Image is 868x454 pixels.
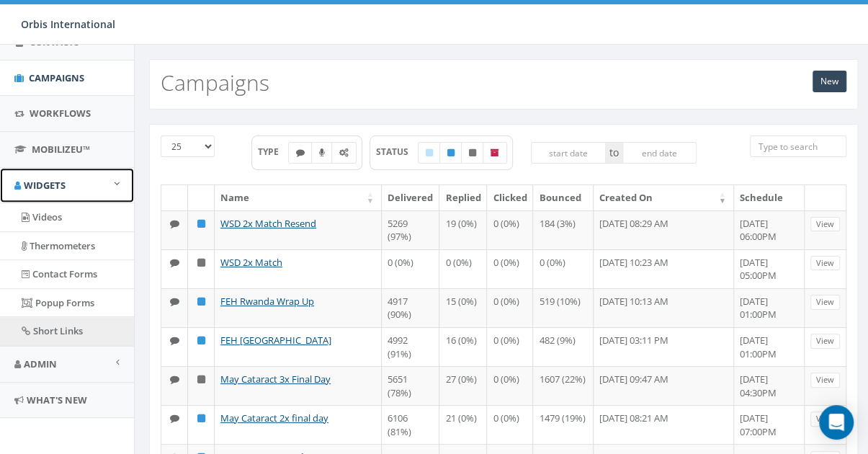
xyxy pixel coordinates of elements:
[734,288,805,327] td: [DATE] 01:00PM
[483,142,507,164] label: Archived
[439,210,487,249] td: 19 (0%)
[170,297,179,306] i: Text SMS
[439,405,487,444] td: 21 (0%)
[288,142,313,164] label: Text SMS
[32,143,90,156] span: MobilizeU™
[197,219,205,228] i: Published
[487,185,533,210] th: Clicked
[810,256,840,271] a: View
[382,210,440,249] td: 5269 (97%)
[21,17,115,31] span: Orbis International
[220,334,331,347] a: FEH [GEOGRAPHIC_DATA]
[382,405,440,444] td: 6106 (81%)
[258,146,289,158] span: TYPE
[487,288,533,327] td: 0 (0%)
[439,249,487,288] td: 0 (0%)
[439,288,487,327] td: 15 (0%)
[439,366,487,405] td: 27 (0%)
[24,357,57,370] span: Admin
[197,414,205,423] i: Published
[170,414,179,423] i: Text SMS
[533,185,593,210] th: Bounced
[382,185,440,210] th: Delivered
[734,249,805,288] td: [DATE] 05:00PM
[819,405,854,440] div: Open Intercom Messenger
[220,256,282,269] a: WSD 2x Match
[487,405,533,444] td: 0 (0%)
[810,217,840,232] a: View
[734,405,805,444] td: [DATE] 07:00PM
[594,185,734,210] th: Created On: activate to sort column ascending
[533,405,593,444] td: 1479 (19%)
[439,327,487,366] td: 16 (0%)
[331,142,357,164] label: Automated Message
[533,210,593,249] td: 184 (3%)
[533,249,593,288] td: 0 (0%)
[734,210,805,249] td: [DATE] 06:00PM
[594,327,734,366] td: [DATE] 03:11 PM
[810,411,840,427] a: View
[533,288,593,327] td: 519 (10%)
[215,185,382,210] th: Name: activate to sort column ascending
[594,210,734,249] td: [DATE] 08:29 AM
[734,366,805,405] td: [DATE] 04:30PM
[220,217,316,230] a: WSD 2x Match Resend
[382,249,440,288] td: 0 (0%)
[606,142,622,164] span: to
[170,336,179,345] i: Text SMS
[170,219,179,228] i: Text SMS
[382,288,440,327] td: 4917 (90%)
[594,249,734,288] td: [DATE] 10:23 AM
[376,146,419,158] span: STATUS
[594,405,734,444] td: [DATE] 08:21 AM
[487,210,533,249] td: 0 (0%)
[533,366,593,405] td: 1607 (22%)
[319,148,325,157] i: Ringless Voice Mail
[27,393,87,406] span: What's New
[197,258,205,267] i: Unpublished
[296,148,305,157] i: Text SMS
[594,288,734,327] td: [DATE] 10:13 AM
[30,107,91,120] span: Workflows
[197,297,205,306] i: Published
[487,327,533,366] td: 0 (0%)
[750,135,846,157] input: Type to search
[734,327,805,366] td: [DATE] 01:00PM
[622,142,697,164] input: end date
[439,185,487,210] th: Replied
[170,258,179,267] i: Text SMS
[810,334,840,349] a: View
[487,366,533,405] td: 0 (0%)
[161,71,269,94] h2: Campaigns
[426,148,433,157] i: Draft
[24,179,66,192] span: Widgets
[339,148,349,157] i: Automated Message
[531,142,606,164] input: start date
[813,71,846,92] a: New
[382,366,440,405] td: 5651 (78%)
[487,249,533,288] td: 0 (0%)
[447,148,455,157] i: Published
[461,142,484,164] label: Unpublished
[311,142,333,164] label: Ringless Voice Mail
[810,295,840,310] a: View
[594,366,734,405] td: [DATE] 09:47 AM
[170,375,179,384] i: Text SMS
[220,373,331,386] a: May Cataract 3x Final Day
[197,375,205,384] i: Unpublished
[220,411,328,424] a: May Cataract 2x final day
[197,336,205,345] i: Published
[533,327,593,366] td: 482 (9%)
[810,373,840,388] a: View
[220,295,314,308] a: FEH Rwanda Wrap Up
[29,71,84,84] span: Campaigns
[382,327,440,366] td: 4992 (91%)
[469,148,476,157] i: Unpublished
[418,142,441,164] label: Draft
[734,185,805,210] th: Schedule
[439,142,462,164] label: Published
